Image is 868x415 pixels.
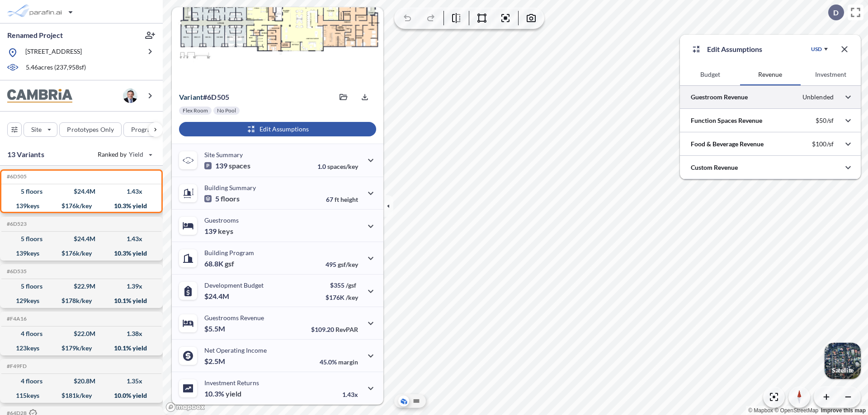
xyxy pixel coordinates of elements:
h5: Click to copy the code [5,363,27,369]
p: [STREET_ADDRESS] [25,47,82,58]
span: yield [226,389,241,398]
a: Improve this map [821,407,866,414]
p: D [833,9,839,17]
span: /gsf [346,281,356,289]
button: Prototypes Only [59,122,122,137]
p: Site [31,125,42,134]
span: margin [338,358,358,366]
p: Investment Returns [204,379,259,387]
a: Mapbox [748,407,773,414]
p: Guestrooms Revenue [204,314,264,322]
a: OpenStreetMap [774,407,818,414]
p: Site Summary [204,151,243,159]
button: Revenue [740,64,800,85]
p: $2.5M [204,357,226,366]
h5: Click to copy the code [5,221,27,227]
p: 1.0 [317,163,358,170]
p: No Pool [217,107,236,114]
h5: Click to copy the code [5,316,27,322]
p: 67 [326,196,358,203]
span: keys [218,227,233,236]
img: Switcher Image [825,343,861,379]
p: Function Spaces Revenue [691,116,762,125]
img: BrandImage [7,89,72,103]
p: $24.4M [204,292,231,301]
h5: Click to copy the code [5,173,27,180]
p: 139 [204,161,250,170]
p: # 6d505 [179,93,229,102]
button: Budget [680,64,740,85]
span: gsf [225,259,234,268]
button: Ranked by Yield [90,147,158,162]
div: USD [811,46,822,53]
p: Program [131,125,156,134]
span: ft [335,196,339,203]
p: 139 [204,227,233,236]
p: $50/sf [816,117,834,125]
p: Building Summary [204,184,256,191]
span: height [340,196,358,203]
p: Food & Beverage Revenue [691,140,764,149]
p: Net Operating Income [204,346,267,354]
p: 495 [325,261,358,268]
h5: Click to copy the code [5,268,27,275]
span: Yield [129,150,144,159]
p: 1.43x [342,391,358,398]
span: floors [221,194,240,203]
span: RevPAR [335,326,358,333]
p: $355 [325,281,358,289]
span: /key [346,294,358,301]
button: Switcher ImageSatellite [825,343,861,379]
p: Building Program [204,249,254,256]
p: Guestrooms [204,216,239,224]
span: spaces/key [327,163,358,170]
p: Edit Assumptions [707,44,762,55]
p: 45.0% [320,358,358,366]
p: 5 [204,194,240,203]
p: 5.46 acres ( 237,958 sf) [26,63,86,73]
button: Site [24,122,57,137]
p: 13 Variants [7,149,44,160]
p: 68.8K [204,259,234,268]
p: Satellite [832,367,854,374]
a: Mapbox homepage [165,402,205,412]
span: spaces [229,161,250,170]
p: $109.20 [311,326,358,333]
p: Custom Revenue [691,163,738,172]
p: $176K [325,294,358,301]
p: Development Budget [204,281,264,289]
p: Renamed Project [7,30,63,40]
button: Edit Assumptions [179,122,376,136]
p: 10.3% [204,389,241,398]
p: $100/sf [812,140,834,148]
img: user logo [123,89,137,103]
button: Program [123,122,172,137]
button: Site Plan [411,396,422,406]
span: Variant [179,93,203,101]
button: Aerial View [398,396,409,406]
p: Prototypes Only [67,125,114,134]
p: $5.5M [204,324,226,333]
p: Flex Room [183,107,208,114]
button: Investment [801,64,861,85]
span: gsf/key [338,261,358,268]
